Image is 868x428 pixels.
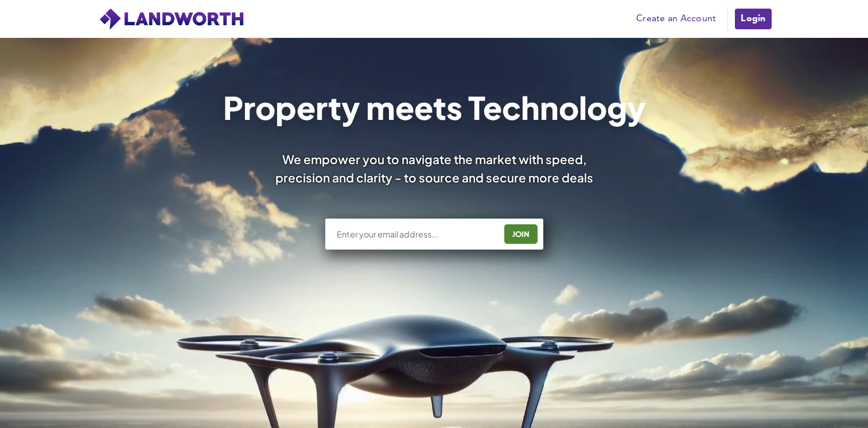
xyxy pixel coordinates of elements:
a: Create an Account [630,10,722,28]
div: JOIN [508,225,534,243]
input: Enter your email address... [336,228,496,240]
div: We empower you to navigate the market with speed, precision and clarity - to source and secure mo... [260,150,609,186]
a: Login [734,7,772,30]
h1: Property meets Technology [223,92,645,123]
button: JOIN [504,224,538,244]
